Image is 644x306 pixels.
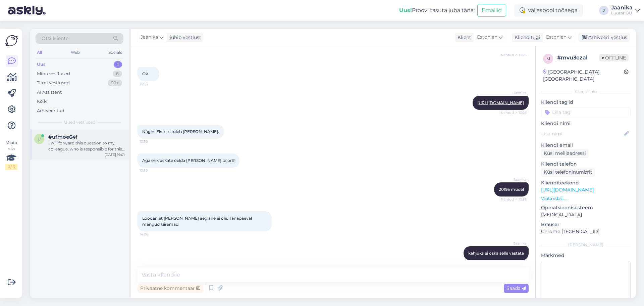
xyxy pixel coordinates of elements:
div: Web [69,48,81,57]
span: Aga ehk oskate öelda [PERSON_NAME] ta on? [142,158,235,163]
p: Vaata edasi ... [541,195,631,202]
p: Klienditeekond [541,179,631,186]
span: Jaanika [501,177,527,182]
span: 13:30 [140,139,165,144]
div: Luutar OÜ [611,10,633,16]
div: Klienditugi [512,34,540,41]
span: 2019a mudel [499,187,524,192]
div: Väljaspool tööaega [514,4,583,16]
input: Lisa tag [541,107,631,117]
div: [PERSON_NAME] [541,242,631,248]
div: Privaatne kommentaar [138,284,203,293]
span: Estonian [546,34,567,41]
div: Socials [107,48,123,57]
span: Estonian [477,34,497,41]
div: # mvu3ezal [557,54,599,62]
p: Kliendi nimi [541,120,631,127]
p: Märkmed [541,252,631,259]
span: Nähtud ✓ 13:26 [501,110,527,115]
div: Küsi telefoninumbrit [541,168,595,177]
p: Kliendi telefon [541,161,631,168]
p: Kliendi email [541,142,631,149]
div: 99+ [108,80,122,86]
div: J [599,6,608,15]
div: [DATE] 19:01 [105,152,125,157]
div: Uus [37,61,46,68]
input: Lisa nimi [541,130,623,137]
span: Otsi kliente [42,35,68,42]
span: Nägin. Eks siis tuleb [PERSON_NAME]. [142,129,219,134]
div: Jaanika [611,5,633,10]
span: Uued vestlused [64,119,95,125]
img: Askly Logo [5,34,18,47]
span: 14:44 [501,261,527,266]
span: Jaanika [141,34,158,41]
div: Vaata siia [5,140,17,170]
div: juhib vestlust [167,34,201,41]
span: Loodan,et [PERSON_NAME] aeglane ei ole. Tänapäeval mängud kiiremad. [142,216,253,227]
div: Küsi meiliaadressi [541,149,589,158]
div: Klient [455,34,471,41]
div: AI Assistent [37,89,62,96]
span: Saada [506,285,526,291]
p: Brauser [541,221,631,228]
div: Arhiveeri vestlus [578,33,630,42]
div: 2 / 3 [5,164,17,170]
p: Operatsioonisüsteem [541,204,631,211]
p: [MEDICAL_DATA] [541,211,631,218]
div: Minu vestlused [37,71,70,77]
span: u [38,136,41,141]
span: Nähtud ✓ 13:58 [501,197,527,202]
p: Chrome [TECHNICAL_ID] [541,228,631,235]
button: Emailid [477,4,506,17]
p: Kliendi tag'id [541,99,631,106]
span: m [546,56,550,61]
span: 14:06 [140,232,165,237]
span: Nähtud ✓ 13:26 [501,52,527,57]
div: [GEOGRAPHIC_DATA], [GEOGRAPHIC_DATA] [543,69,624,83]
span: kahjuks ei oska selle vastata [468,251,524,256]
span: Jaanika [501,241,527,246]
a: [URL][DOMAIN_NAME] [477,100,524,105]
div: Kliendi info [541,89,631,95]
div: 6 [113,71,122,77]
span: Ok [142,71,148,76]
a: [URL][DOMAIN_NAME] [541,187,594,193]
div: Kõik [37,98,47,105]
div: Arhiveeritud [37,107,64,114]
div: Proovi tasuta juba täna: [399,6,475,14]
span: Jaanika [501,90,527,95]
span: 13:26 [140,81,165,86]
div: 1 [114,61,122,68]
span: 13:50 [140,168,165,173]
span: #ufmoe64f [48,134,77,140]
div: Tiimi vestlused [37,80,70,86]
span: Offline [599,54,629,61]
div: All [36,48,43,57]
b: Uus! [399,7,412,13]
div: I will forward this question to my colleague, who is responsible for this. The reply will be here... [48,140,125,152]
a: JaanikaLuutar OÜ [611,5,640,16]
